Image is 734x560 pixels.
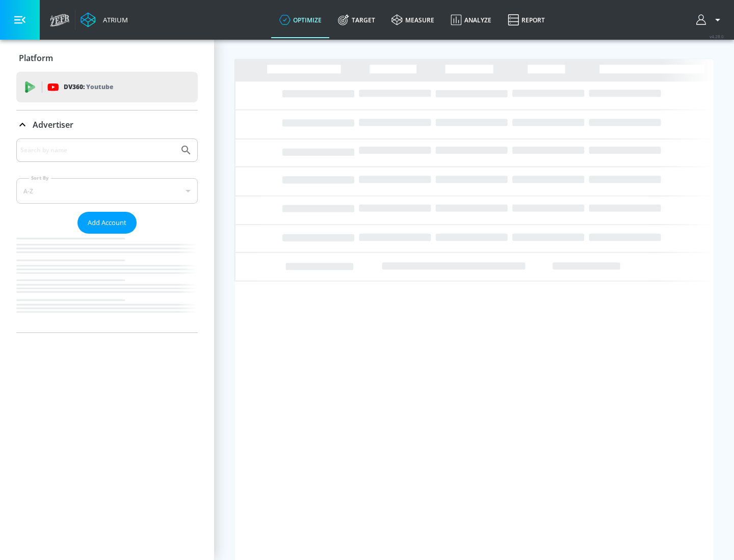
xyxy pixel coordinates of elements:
[383,2,442,38] a: measure
[16,44,198,72] div: Platform
[16,110,198,139] div: Advertiser
[99,15,128,24] div: Atrium
[86,81,113,92] p: Youtube
[330,2,383,38] a: Target
[20,144,175,157] input: Search by name
[19,52,53,64] p: Platform
[33,119,73,130] p: Advertiser
[16,138,198,332] div: Advertiser
[29,175,51,181] label: Sort By
[16,234,198,332] nav: list of Advertiser
[500,2,553,38] a: Report
[442,2,500,38] a: Analyze
[64,81,113,93] p: DV360:
[77,212,137,234] button: Add Account
[16,72,198,102] div: DV360: Youtube
[88,217,126,229] span: Add Account
[271,2,330,38] a: optimize
[81,12,128,27] a: Atrium
[16,178,198,204] div: A-Z
[710,34,724,39] span: v 4.28.0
